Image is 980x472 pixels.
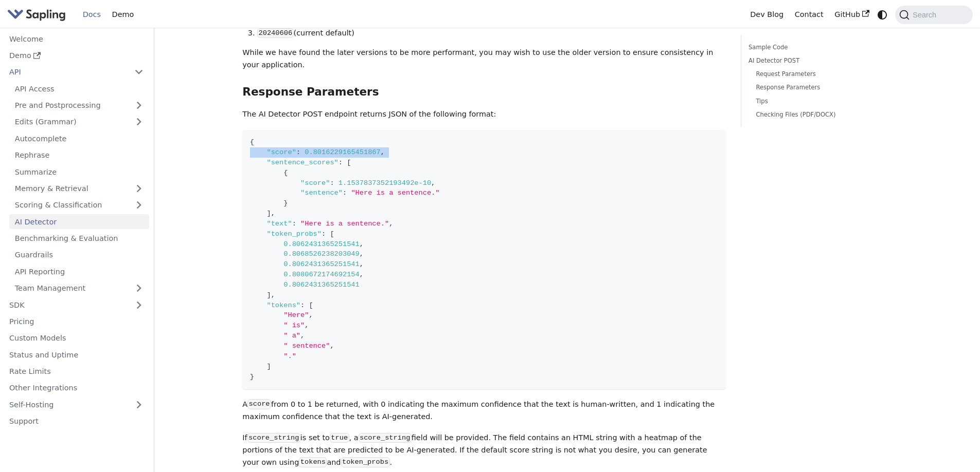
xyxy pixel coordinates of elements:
[756,69,884,79] a: Request Parameters
[242,432,726,468] p: If is set to , a field will be provided. The field contains an HTML string with a heatmap of the ...
[7,7,69,22] a: Sapling.aiSapling.ai
[4,364,149,379] a: Rate Limits
[305,148,381,156] span: 0.8016229165451867
[9,281,149,296] a: Team Management
[271,291,275,299] span: ,
[266,159,338,166] span: "sentence_scores"
[300,179,330,187] span: "score"
[330,433,349,443] code: true
[351,189,439,197] span: "Here is a sentence."
[756,110,884,120] a: Checking Files (PDF/DOCX)
[4,65,129,80] a: API
[309,311,313,319] span: ,
[9,231,149,246] a: Benchmarking & Evaluation
[309,301,313,309] span: [
[9,148,149,163] a: Rephrase
[283,250,360,258] span: 0.8068526238203049
[4,397,149,412] a: Self-Hosting
[744,7,789,23] a: Dev Blog
[283,281,360,289] span: 0.8062431365251541
[266,148,296,156] span: "score"
[7,7,66,22] img: Sapling.ai
[360,260,364,268] span: ,
[360,240,364,248] span: ,
[347,159,351,166] span: [
[9,264,149,279] a: API Reporting
[296,148,300,156] span: :
[9,248,149,262] a: Guardrails
[266,230,322,238] span: "token_probs"
[341,457,390,467] code: token_probs
[250,138,254,146] span: {
[266,301,300,309] span: "tokens"
[283,332,300,339] span: " a"
[247,399,271,409] code: score
[283,240,360,248] span: 0.8062431365251541
[283,322,305,329] span: " is"
[9,214,149,229] a: AI Detector
[9,164,149,179] a: Summarize
[242,108,726,121] p: The AI Detector POST endpoint returns JSON of the following format:
[4,347,149,362] a: Status and Uptime
[756,83,884,92] a: Response Parameters
[389,220,393,228] span: ,
[300,332,305,339] span: ,
[343,189,347,197] span: :
[381,148,385,156] span: ,
[300,301,305,309] span: :
[359,433,412,443] code: score_string
[9,198,149,213] a: Scoring & Classification
[9,131,149,146] a: Autocomplete
[266,220,292,228] span: "text"
[129,65,149,80] button: Collapse sidebar category 'API'
[756,97,884,106] a: Tips
[300,189,343,197] span: "sentence"
[789,7,829,23] a: Contact
[749,43,888,52] a: Sample Code
[242,85,726,99] h3: Response Parameters
[4,331,149,346] a: Custom Models
[300,220,389,228] span: "Here is a sentence."
[330,179,334,187] span: :
[4,48,149,63] a: Demo
[271,210,275,217] span: ,
[266,210,271,217] span: ]
[305,322,309,329] span: ,
[4,381,149,395] a: Other Integrations
[283,271,360,278] span: 0.8080672174692154
[895,6,972,24] button: Search (Command+K)
[247,433,300,443] code: score_string
[360,250,364,258] span: ,
[9,81,149,96] a: API Access
[875,7,890,22] button: Switch between dark and light mode (currently system mode)
[9,115,149,129] a: Edits (Grammar)
[322,230,326,238] span: :
[242,47,726,71] p: While we have found the later versions to be more performant, you may wish to use the older versi...
[330,230,334,238] span: [
[4,414,149,429] a: Support
[283,199,288,207] span: }
[250,373,254,381] span: }
[257,28,293,39] code: 20240606
[242,399,726,423] p: A from 0 to 1 be returned, with 0 indicating the maximum confidence that the text is human-writte...
[129,297,149,312] button: Expand sidebar category 'SDK'
[9,98,149,113] a: Pre and Postprocessing
[283,169,288,177] span: {
[299,457,327,467] code: tokens
[431,179,435,187] span: ,
[283,260,360,268] span: 0.8062431365251541
[829,7,875,23] a: GitHub
[4,31,149,46] a: Welcome
[283,352,296,360] span: "."
[910,11,942,19] span: Search
[9,181,149,196] a: Memory & Retrieval
[4,297,129,312] a: SDK
[77,7,106,23] a: Docs
[106,7,139,23] a: Demo
[360,271,364,278] span: ,
[257,27,726,40] li: (current default)
[749,56,888,66] a: AI Detector POST
[338,179,431,187] span: 1.1537837352193492e-10
[283,342,330,350] span: " sentence"
[283,311,309,319] span: "Here"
